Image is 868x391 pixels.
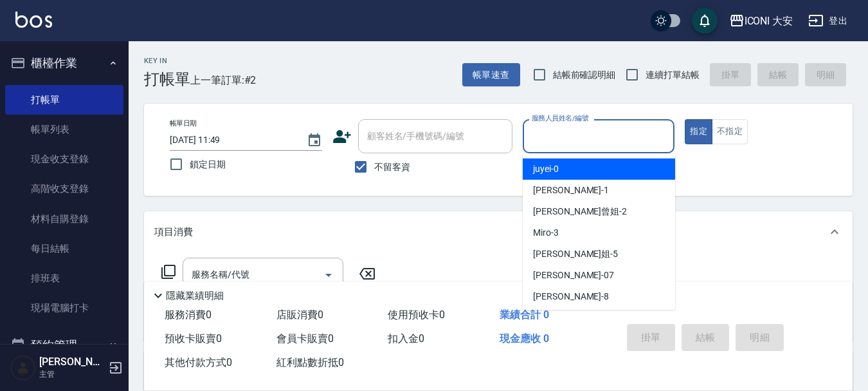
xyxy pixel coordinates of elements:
[190,72,257,88] span: 上一筆訂單:#2
[533,162,559,176] span: juyei -0
[318,265,339,285] button: Open
[533,205,627,218] span: [PERSON_NAME]曾姐 -2
[745,13,793,29] div: ICONI 大安
[533,247,618,261] span: [PERSON_NAME]姐 -5
[553,68,616,82] span: 結帳前確認明細
[500,332,549,345] span: 現金應收 0
[276,309,323,321] span: 店販消費 0
[533,226,559,240] span: Miro -3
[166,289,224,303] p: 隱藏業績明細
[5,234,123,263] a: 每日結帳
[39,356,105,368] h5: [PERSON_NAME]
[299,125,330,156] button: Choose date, selected date is 2025-08-26
[276,356,344,368] span: 紅利點數折抵 0
[803,9,853,33] button: 登出
[5,144,123,174] a: 現金收支登錄
[165,309,212,321] span: 服務消費 0
[500,309,549,321] span: 業績合計 0
[5,329,123,362] button: 預約管理
[154,225,193,239] p: 項目消費
[692,8,718,33] button: save
[388,332,424,345] span: 扣入金 0
[170,129,294,151] input: YYYY/MM/DD hh:mm
[39,368,105,380] p: 主管
[646,68,700,82] span: 連續打單結帳
[462,63,520,87] button: 帳單速查
[5,263,123,293] a: 排班表
[5,293,123,323] a: 現場電腦打卡
[5,115,123,144] a: 帳單列表
[15,12,52,28] img: Logo
[712,119,748,144] button: 不指定
[276,332,334,345] span: 會員卡販賣 0
[144,70,190,88] h3: 打帳單
[685,119,712,144] button: 指定
[5,204,123,234] a: 材料自購登錄
[165,356,232,368] span: 其他付款方式 0
[533,290,609,303] span: [PERSON_NAME] -8
[170,119,197,128] label: 帳單日期
[10,355,36,381] img: Person
[144,211,853,253] div: 項目消費
[533,184,609,197] span: [PERSON_NAME] -1
[5,46,123,80] button: 櫃檯作業
[165,332,222,345] span: 預收卡販賣 0
[533,269,614,282] span: [PERSON_NAME] -07
[388,309,445,321] span: 使用預收卡 0
[5,85,123,115] a: 打帳單
[144,57,190,65] h2: Key In
[532,113,588,123] label: 服務人員姓名/編號
[190,158,226,171] span: 鎖定日期
[374,160,410,174] span: 不留客資
[5,174,123,204] a: 高階收支登錄
[724,8,799,34] button: ICONI 大安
